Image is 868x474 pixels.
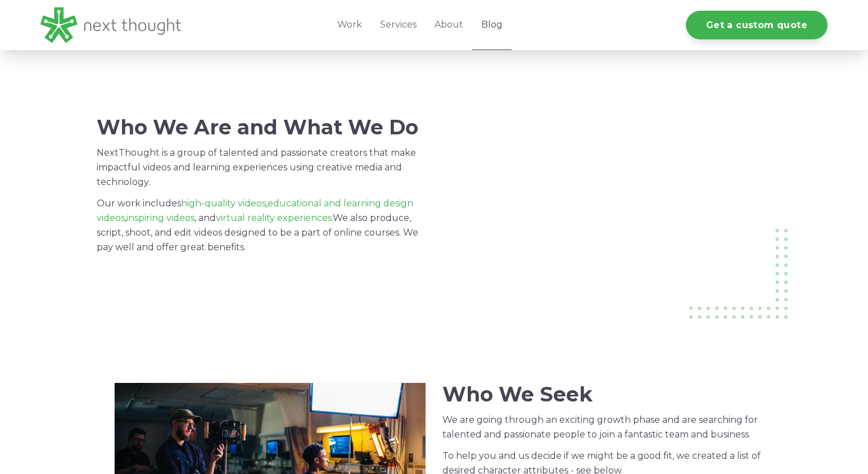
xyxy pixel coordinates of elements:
[686,11,828,39] a: Get a custom quote
[40,7,181,43] img: LG - NextThought Logo
[97,146,426,189] p: NextThought is a group of talented and passionate creators that make impactful videos and learnin...
[97,116,426,139] h2: Who We Are and What We Do
[442,116,771,301] iframe: HubSpot Video
[216,213,333,223] a: virtual reality experiences.
[97,196,426,255] p: Our work includes , , , and We also produce, script, shoot, and edit videos designed to be a part...
[442,383,771,406] h2: Who We Seek
[181,198,266,209] a: high-quality videos
[126,213,195,223] a: inspiring videos
[442,413,771,442] p: We are going through an exciting growth phase and are searching for talented and passionate peopl...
